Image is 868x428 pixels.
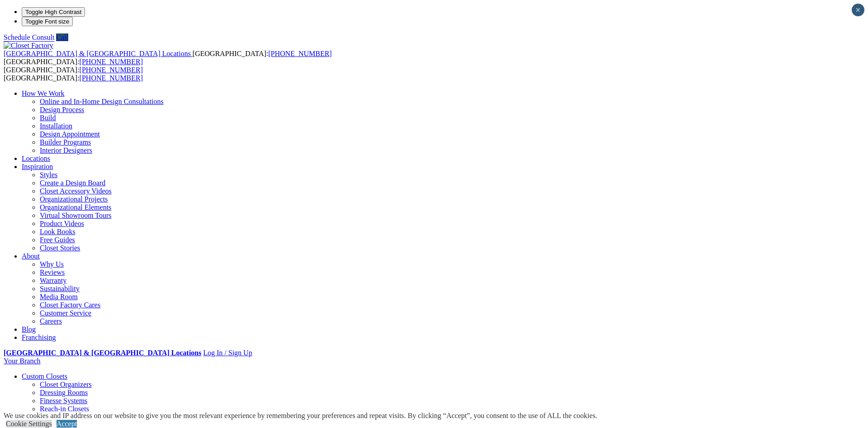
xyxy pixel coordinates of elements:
[22,155,50,162] a: Locations
[40,138,91,146] a: Builder Programs
[6,420,52,428] a: Cookie Settings
[22,89,65,97] a: How We Work
[40,381,92,388] a: Closet Organizers
[22,163,53,170] a: Inspiration
[40,268,65,276] a: Reviews
[57,420,77,428] a: Accept
[40,260,64,268] a: Why Us
[22,17,73,26] button: Toggle Font size
[80,66,143,74] a: [PHONE_NUMBER]
[40,195,108,203] a: Organizational Projects
[40,179,105,187] a: Create a Design Board
[22,334,56,341] a: Franchising
[4,412,597,420] div: We use cookies and IP address on our website to give you the most relevant experience by remember...
[4,50,193,57] a: [GEOGRAPHIC_DATA] & [GEOGRAPHIC_DATA] Locations
[40,171,57,179] a: Styles
[22,372,67,380] a: Custom Closets
[25,18,69,25] span: Toggle Font size
[852,4,864,16] button: Close
[40,389,88,396] a: Dressing Rooms
[4,357,40,365] a: Your Branch
[203,349,252,357] a: Log In / Sign Up
[40,203,111,211] a: Organizational Elements
[22,252,40,260] a: About
[40,301,100,309] a: Closet Factory Cares
[40,397,87,404] a: Finesse Systems
[40,106,84,113] a: Design Process
[268,50,331,57] a: [PHONE_NUMBER]
[4,50,332,66] span: [GEOGRAPHIC_DATA]: [GEOGRAPHIC_DATA]:
[4,33,54,41] a: Schedule Consult
[40,317,62,325] a: Careers
[40,187,112,195] a: Closet Accessory Videos
[4,66,143,82] span: [GEOGRAPHIC_DATA]: [GEOGRAPHIC_DATA]:
[40,293,78,301] a: Media Room
[80,74,143,82] a: [PHONE_NUMBER]
[40,244,80,252] a: Closet Stories
[40,146,92,154] a: Interior Designers
[4,349,201,357] a: [GEOGRAPHIC_DATA] & [GEOGRAPHIC_DATA] Locations
[4,50,191,57] span: [GEOGRAPHIC_DATA] & [GEOGRAPHIC_DATA] Locations
[40,405,89,413] a: Reach-in Closets
[4,42,53,50] img: Closet Factory
[40,285,80,292] a: Sustainability
[40,212,112,219] a: Virtual Showroom Tours
[22,325,36,333] a: Blog
[40,98,164,105] a: Online and In-Home Design Consultations
[40,309,91,317] a: Customer Service
[40,114,56,122] a: Build
[80,58,143,66] a: [PHONE_NUMBER]
[40,228,75,235] a: Look Books
[22,7,85,17] button: Toggle High Contrast
[56,33,68,41] a: Call
[40,122,72,130] a: Installation
[25,9,81,15] span: Toggle High Contrast
[40,277,66,284] a: Warranty
[40,220,84,227] a: Product Videos
[40,130,100,138] a: Design Appointment
[40,236,75,244] a: Free Guides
